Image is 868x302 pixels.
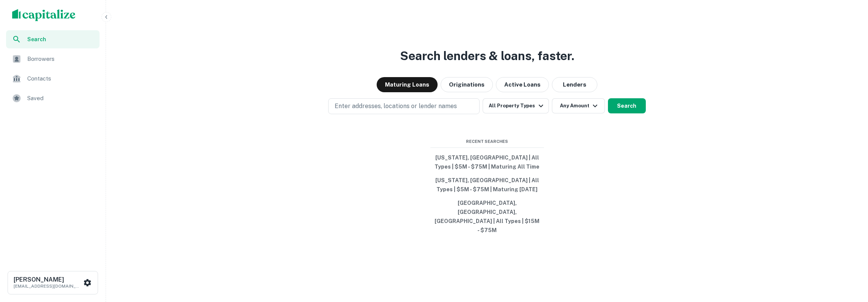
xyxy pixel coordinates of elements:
[430,173,544,196] button: [US_STATE], [GEOGRAPHIC_DATA] | All Types | $5M - $75M | Maturing [DATE]
[430,151,544,173] button: [US_STATE], [GEOGRAPHIC_DATA] | All Types | $5M - $75M | Maturing All Time
[552,77,597,92] button: Lenders
[6,89,100,107] a: Saved
[552,98,605,113] button: Any Amount
[377,77,438,92] button: Maturing Loans
[27,35,95,43] span: Search
[27,54,95,63] span: Borrowers
[441,77,493,92] button: Originations
[6,50,100,68] a: Borrowers
[430,196,544,237] button: [GEOGRAPHIC_DATA], [GEOGRAPHIC_DATA], [GEOGRAPHIC_DATA] | All Types | $15M - $75M
[14,283,82,290] p: [EMAIL_ADDRESS][DOMAIN_NAME]
[335,102,457,111] p: Enter addresses, locations or lender names
[6,70,100,88] a: Contacts
[430,138,544,145] span: Recent Searches
[8,271,98,294] button: [PERSON_NAME][EMAIL_ADDRESS][DOMAIN_NAME]
[6,30,100,48] a: Search
[27,94,95,103] span: Saved
[27,74,95,83] span: Contacts
[608,98,646,113] button: Search
[496,77,549,92] button: Active Loans
[483,98,549,113] button: All Property Types
[328,98,480,114] button: Enter addresses, locations or lender names
[14,277,82,283] h6: [PERSON_NAME]
[12,9,76,21] img: capitalize-logo.png
[400,47,574,65] h3: Search lenders & loans, faster.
